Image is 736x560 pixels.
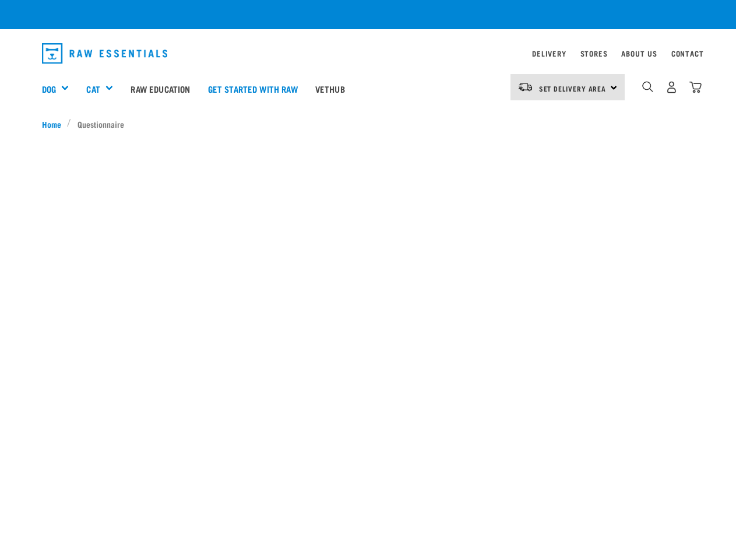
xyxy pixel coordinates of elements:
a: About Us [621,51,657,55]
nav: breadcrumbs [42,118,695,130]
img: home-icon-1@2x.png [642,81,653,92]
a: Home [42,118,68,130]
a: Delivery [532,51,566,55]
a: Contact [671,51,704,55]
img: van-moving.png [517,82,533,92]
img: user.png [665,81,678,93]
a: Get started with Raw [199,65,307,112]
a: Vethub [307,65,354,112]
span: Set Delivery Area [539,86,607,90]
a: Stores [580,51,608,55]
a: Dog [42,82,56,96]
a: Cat [86,82,100,96]
img: Raw Essentials Logo [42,43,168,64]
a: Raw Education [122,65,199,112]
nav: dropdown navigation [33,38,704,68]
img: home-icon@2x.png [689,81,702,93]
span: Home [42,118,61,130]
